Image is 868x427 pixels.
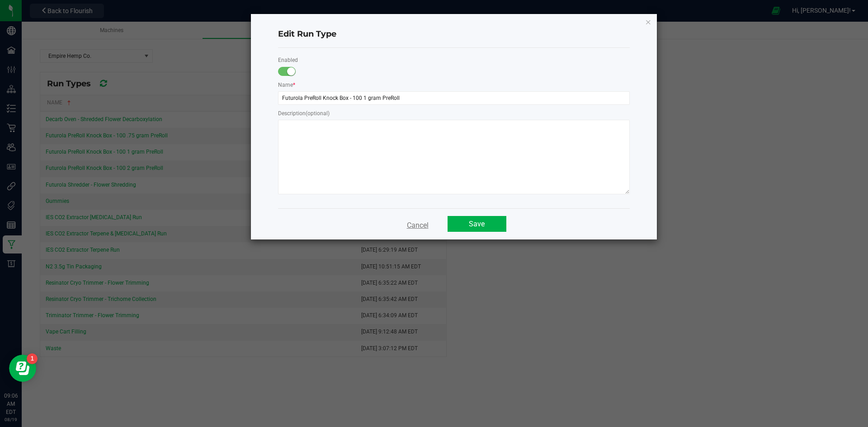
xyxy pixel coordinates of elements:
span: (optional) [306,110,330,117]
iframe: Resource center [9,355,36,382]
h4: Edit Run Type [278,28,630,40]
label: Description [278,109,330,117]
label: Enabled [278,56,298,64]
iframe: Resource center unread badge [27,353,38,364]
button: Cancel [401,216,434,232]
button: Close [645,16,651,27]
label: Name [278,81,295,89]
button: Save [448,216,506,232]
